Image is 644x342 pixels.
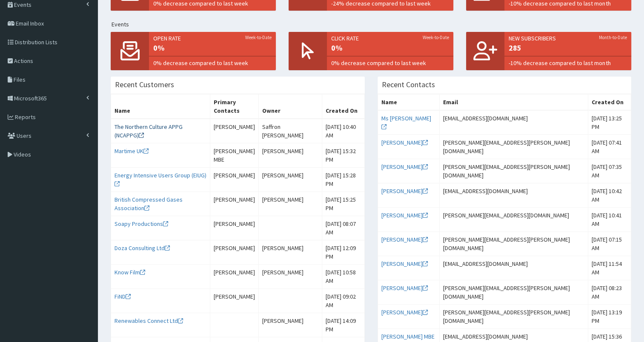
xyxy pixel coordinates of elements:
td: [DATE] 14:09 PM [322,313,364,337]
td: [PERSON_NAME][EMAIL_ADDRESS][PERSON_NAME][DOMAIN_NAME] [440,135,588,159]
td: [PERSON_NAME] [210,240,259,265]
td: [DATE] 08:23 AM [588,280,631,305]
td: [PERSON_NAME][EMAIL_ADDRESS][PERSON_NAME][DOMAIN_NAME] [440,280,588,305]
td: [DATE] 13:19 PM [588,305,631,329]
h3: Recent Customers [115,81,174,88]
span: Microsoft365 [14,94,47,102]
h3: Recent Contacts [382,81,435,88]
td: [PERSON_NAME] [259,265,322,289]
td: [DATE] 10:40 AM [322,119,364,143]
a: The Northern Culture APPG (NCAPPG) [114,123,183,139]
span: Distribution Lists [15,38,57,46]
span: Email Inbox [16,20,44,27]
td: [PERSON_NAME] [259,192,322,216]
td: [PERSON_NAME] [210,216,259,240]
td: [DATE] 09:02 AM [322,289,364,313]
a: Ms [PERSON_NAME] [381,114,431,131]
a: [PERSON_NAME] [381,260,428,268]
small: Week-to-Date [245,34,272,41]
a: [PERSON_NAME] [381,236,428,243]
td: [PERSON_NAME] [259,143,322,168]
td: [PERSON_NAME] [259,240,322,265]
span: Open rate [153,34,272,43]
td: [DATE] 07:35 AM [588,159,631,183]
td: [DATE] 12:09 PM [322,240,364,265]
td: [PERSON_NAME] [210,168,259,192]
span: -10% decrease compared to last month [509,59,627,67]
td: [DATE] 08:07 AM [322,216,364,240]
a: Martime UK [114,147,149,155]
span: Actions [14,57,33,65]
th: Owner [259,94,322,119]
a: Renewables Connect Ltd [114,317,183,325]
td: Saffron [PERSON_NAME] [259,119,322,143]
th: Name [378,94,440,111]
a: [PERSON_NAME] [381,211,428,219]
td: [DATE] 15:32 PM [322,143,364,168]
span: Files [14,76,26,83]
span: 0% decrease compared to last week [153,59,272,67]
span: 0% decrease compared to last week [331,59,449,67]
a: [PERSON_NAME] [381,308,428,316]
a: Doza Consulting Ltd [114,244,170,252]
span: 0% [153,43,272,54]
a: Energy Intensive Users Group (EIUG) [114,171,206,188]
th: Primary Contacts [210,94,259,119]
td: [EMAIL_ADDRESS][DOMAIN_NAME] [440,110,588,135]
th: Email [440,94,588,111]
td: [PERSON_NAME][EMAIL_ADDRESS][PERSON_NAME][DOMAIN_NAME] [440,305,588,329]
a: [PERSON_NAME] [381,187,428,195]
a: [PERSON_NAME] [381,284,428,292]
td: [PERSON_NAME] [259,168,322,192]
td: [PERSON_NAME][EMAIL_ADDRESS][DOMAIN_NAME] [440,208,588,232]
a: FiND [114,293,131,300]
td: [DATE] 15:25 PM [322,192,364,216]
td: [PERSON_NAME][EMAIL_ADDRESS][PERSON_NAME][DOMAIN_NAME] [440,232,588,256]
td: [EMAIL_ADDRESS][DOMAIN_NAME] [440,256,588,280]
a: Soapy Productions [114,220,168,228]
h5: Events [112,21,638,28]
td: [DATE] 07:15 AM [588,232,631,256]
td: [DATE] 15:28 PM [322,168,364,192]
td: [EMAIL_ADDRESS][DOMAIN_NAME] [440,183,588,208]
td: [PERSON_NAME] [210,119,259,143]
span: Reports [15,113,36,121]
td: [PERSON_NAME] [210,192,259,216]
td: [DATE] 10:58 AM [322,265,364,289]
td: [DATE] 11:54 AM [588,256,631,280]
a: [PERSON_NAME] [381,163,428,171]
td: [PERSON_NAME] MBE [210,143,259,168]
td: [PERSON_NAME] [210,265,259,289]
th: Created On [322,94,364,119]
a: British Compressed Gases Association [114,196,183,212]
span: 285 [509,43,627,54]
td: [PERSON_NAME] [210,289,259,313]
td: [DATE] 07:41 AM [588,135,631,159]
td: [PERSON_NAME] [259,313,322,337]
small: Month-to-Date [599,34,627,41]
span: Events [14,1,31,9]
th: Created On [588,94,631,111]
a: Know Film [114,268,145,276]
span: New Subscribers [509,34,627,43]
span: Videos [14,151,31,158]
span: Click rate [331,34,449,43]
a: [PERSON_NAME] [381,139,428,146]
span: 0% [331,43,449,54]
td: [DATE] 10:41 AM [588,208,631,232]
td: [DATE] 13:25 PM [588,110,631,135]
td: [PERSON_NAME][EMAIL_ADDRESS][PERSON_NAME][DOMAIN_NAME] [440,159,588,183]
td: [DATE] 10:42 AM [588,183,631,208]
small: Week-to-Date [423,34,449,41]
th: Name [111,94,210,119]
span: Users [17,132,31,140]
